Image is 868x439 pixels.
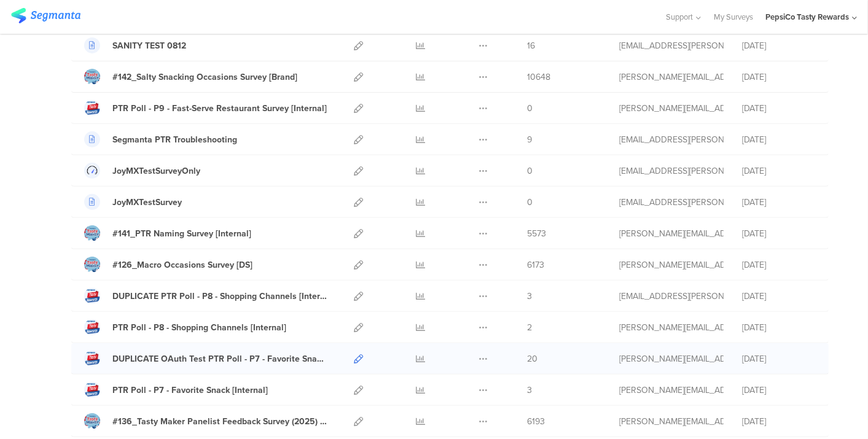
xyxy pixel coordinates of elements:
[84,37,186,53] a: SANITY TEST 0812
[527,352,538,365] span: 20
[619,227,724,240] div: megan.lynch@pepsico.com
[527,227,546,240] span: 5573
[619,258,724,271] div: megan.lynch@pepsico.com
[84,288,327,304] a: DUPLICATE PTR Poll - P8 - Shopping Channels [Internal] - test
[527,384,532,397] span: 3
[742,321,816,334] div: [DATE]
[742,165,816,177] div: [DATE]
[112,196,182,209] div: JoyMXTestSurvey
[742,102,816,115] div: [DATE]
[619,290,724,303] div: andreza.godoy.contractor@pepsico.com
[742,352,816,365] div: [DATE]
[742,290,816,303] div: [DATE]
[112,258,252,271] div: #126_Macro Occasions Survey [DS]
[84,131,237,147] a: Segmanta PTR Troubleshooting
[112,165,200,177] div: JoyMXTestSurveyOnly
[619,196,724,209] div: andreza.godoy.contractor@pepsico.com
[84,163,200,179] a: JoyMXTestSurveyOnly
[527,39,535,52] span: 16
[742,258,816,271] div: [DATE]
[619,102,724,115] div: megan.lynch@pepsico.com
[527,321,532,334] span: 2
[11,8,80,23] img: segmanta logo
[112,71,297,84] div: #142_Salty Snacking Occasions Survey [Brand]
[84,69,297,85] a: #142_Salty Snacking Occasions Survey [Brand]
[84,413,327,429] a: #136_Tasty Maker Panelist Feedback Survey (2025) [Internal]
[765,11,849,23] div: PepsiCo Tasty Rewards
[742,196,816,209] div: [DATE]
[112,102,327,115] div: PTR Poll - P9 - Fast-Serve Restaurant Survey [Internal]
[619,133,724,146] div: andreza.godoy.contractor@pepsico.com
[667,11,694,23] span: Support
[619,352,724,365] div: riel@segmanta.com
[742,415,816,428] div: [DATE]
[112,290,327,303] div: DUPLICATE PTR Poll - P8 - Shopping Channels [Internal] - test
[84,100,327,116] a: PTR Poll - P9 - Fast-Serve Restaurant Survey [Internal]
[742,71,816,84] div: [DATE]
[84,194,182,210] a: JoyMXTestSurvey
[112,415,327,428] div: #136_Tasty Maker Panelist Feedback Survey (2025) [Internal]
[84,319,286,335] a: PTR Poll - P8 - Shopping Channels [Internal]
[619,415,724,428] div: megan.lynch@pepsico.com
[619,71,724,84] div: megan.lynch@pepsico.com
[112,133,237,146] div: Segmanta PTR Troubleshooting
[84,225,251,241] a: #141_PTR Naming Survey [Internal]
[527,415,545,428] span: 6193
[527,165,533,177] span: 0
[619,165,724,177] div: andreza.godoy.contractor@pepsico.com
[112,352,327,365] div: DUPLICATE OAuth Test PTR Poll - P7 - Favorite Snack - 7.17.25
[527,196,533,209] span: 0
[619,321,724,334] div: megan.lynch@pepsico.com
[112,321,286,334] div: PTR Poll - P8 - Shopping Channels [Internal]
[619,384,724,397] div: megan.lynch@pepsico.com
[742,133,816,146] div: [DATE]
[527,102,533,115] span: 0
[619,39,724,52] div: andreza.godoy.contractor@pepsico.com
[112,39,186,52] div: SANITY TEST 0812
[742,39,816,52] div: [DATE]
[84,382,268,398] a: PTR Poll - P7 - Favorite Snack [Internal]
[112,227,251,240] div: #141_PTR Naming Survey [Internal]
[527,71,550,84] span: 10648
[527,290,532,303] span: 3
[527,133,532,146] span: 9
[112,384,268,397] div: PTR Poll - P7 - Favorite Snack [Internal]
[742,227,816,240] div: [DATE]
[84,257,252,273] a: #126_Macro Occasions Survey [DS]
[84,351,327,367] a: DUPLICATE OAuth Test PTR Poll - P7 - Favorite Snack - [DATE]
[527,258,544,271] span: 6173
[742,384,816,397] div: [DATE]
